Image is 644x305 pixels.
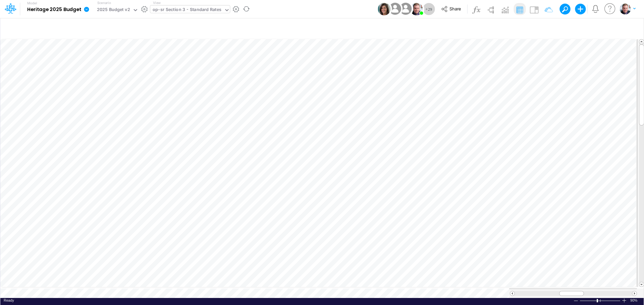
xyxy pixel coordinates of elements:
[387,1,402,16] img: User Image Icon
[449,6,461,11] span: Share
[153,6,221,14] div: op-sr Section 3 - Standard Rates
[378,3,390,15] img: User Image Icon
[97,6,130,14] div: 2025 Budget v2
[425,7,432,11] span: + 29
[97,0,111,5] label: Scenario
[27,1,37,5] label: Model
[597,299,598,302] div: Zoom
[438,4,466,14] button: Share
[580,298,622,303] div: Zoom
[573,298,579,303] div: Zoom Out
[4,298,14,302] span: Ready
[630,298,640,303] span: 90%
[622,298,627,303] div: Zoom In
[6,21,498,35] input: Type a title here
[592,5,599,13] a: Notifications
[153,0,161,5] label: View
[398,1,413,16] img: User Image Icon
[27,7,81,13] b: Heritage 2025 Budget
[410,3,423,15] img: User Image Icon
[4,298,14,303] div: In Ready mode
[630,298,640,303] div: Zoom level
